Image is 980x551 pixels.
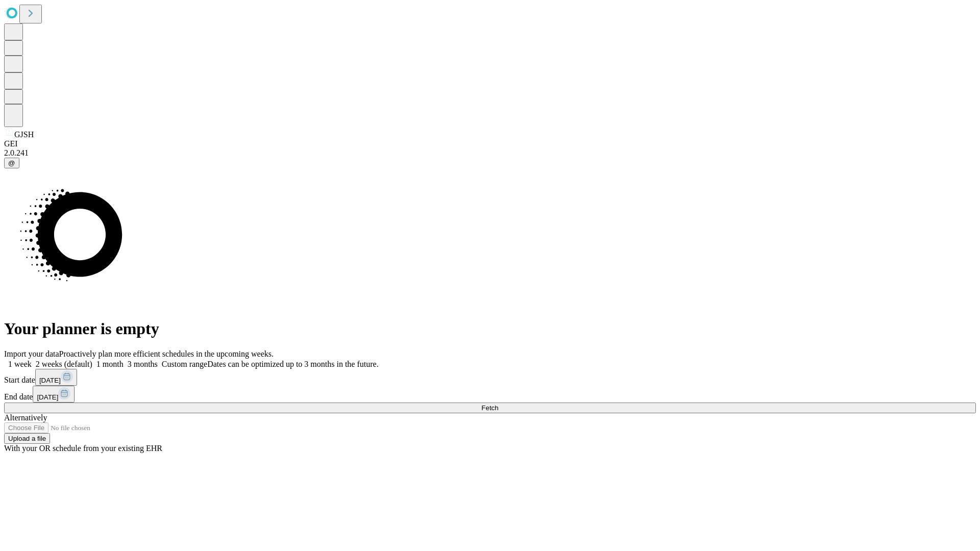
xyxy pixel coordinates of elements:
button: @ [4,158,19,168]
button: Upload a file [4,433,50,444]
div: Start date [4,369,976,386]
button: Fetch [4,403,976,413]
span: 1 month [96,360,124,368]
span: 3 months [128,360,158,368]
span: Fetch [481,404,498,412]
span: Custom range [162,360,207,368]
span: GJSH [14,130,34,139]
span: [DATE] [39,377,61,384]
span: Dates can be optimized up to 3 months in the future. [207,360,378,368]
h1: Your planner is empty [4,319,976,338]
div: GEI [4,139,976,148]
span: Alternatively [4,413,47,422]
button: [DATE] [35,369,77,386]
span: 2 weeks (default) [36,360,92,368]
span: Import your data [4,349,59,358]
span: @ [8,159,15,167]
div: 2.0.241 [4,148,976,158]
span: Proactively plan more efficient schedules in the upcoming weeks. [59,349,274,358]
span: [DATE] [37,393,58,401]
span: 1 week [8,360,32,368]
div: End date [4,386,976,403]
span: With your OR schedule from your existing EHR [4,444,162,453]
button: [DATE] [33,386,75,403]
